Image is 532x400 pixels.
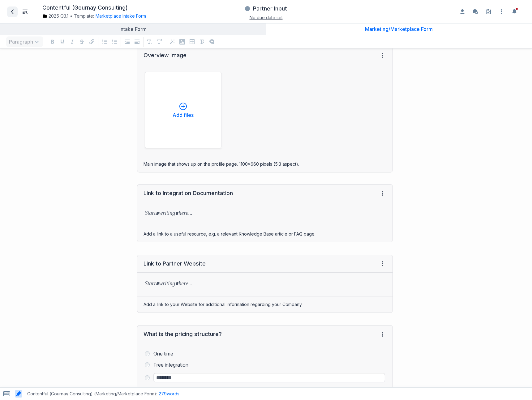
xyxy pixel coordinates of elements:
[509,7,519,17] button: Toggle the notification sidebar
[144,260,206,267] div: Link to Partner Website
[70,13,72,19] span: •
[159,391,179,397] button: 279words
[182,3,350,20] div: Partner InputNo due date set
[137,296,393,313] div: Add a link to your Website for additional information regarding your Company
[379,330,386,338] span: Field menu
[250,15,283,20] span: No due date set
[42,13,68,19] a: 2025 Q3.1
[42,4,128,11] h1: Contentful (Gournay Consulting)
[144,52,187,59] div: Overview Image
[27,391,157,397] span: Contentful (Gournay Consulting) (Marketing/Marketplace Form) :
[253,5,287,12] h3: Partner Input
[13,388,24,400] span: Toggle AI highlighting in content
[42,13,175,19] div: Template:
[379,52,386,59] span: Field menu
[153,362,188,368] label: Free integration
[0,23,266,35] a: Intake Form
[145,72,221,148] button: Add files
[250,14,283,21] button: No due date set
[94,13,146,19] div: Marketplace Intake Form
[144,189,233,197] div: Link to Integration Documentation
[483,7,493,17] a: Setup guide
[244,3,288,14] button: Partner Input
[266,23,532,35] a: Marketing/Marketplace Form
[379,260,386,267] span: Field menu
[3,26,263,32] div: Intake Form
[137,226,393,242] div: Add a link to a useful resource, e.g. a relevant Knowledge Base article or FAQ page.
[173,113,194,117] p: Add files
[145,351,385,382] div: One timeFree integration
[96,13,146,19] button: Marketplace Intake Form
[137,156,393,172] div: Main image that shows up on the profile page. 1100x660 pixels (5:3 aspect).
[5,35,45,48] div: Paragraph
[7,6,18,17] a: Back
[144,330,222,338] div: What is the pricing structure?
[457,7,467,17] button: Enable the assignees sidebar
[15,390,22,398] button: Toggle AI highlighting in content
[20,7,30,17] button: Toggle Item List
[379,189,386,197] span: Field menu
[268,26,529,32] div: Marketing/Marketplace Form
[470,7,480,17] button: Enable the commenting sidebar
[153,351,173,357] label: One time
[159,391,179,396] span: 279 words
